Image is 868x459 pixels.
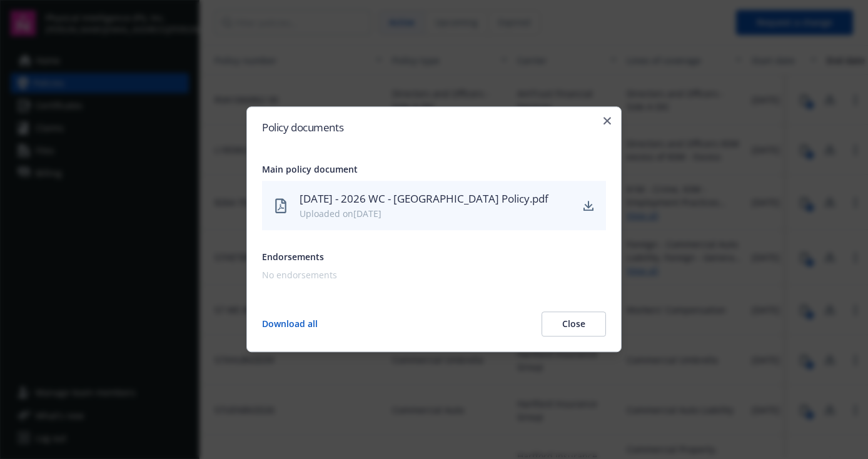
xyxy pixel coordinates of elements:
[262,122,606,133] h2: Policy documents
[262,312,318,337] button: Download all
[262,251,606,264] div: Endorsements
[542,312,606,337] button: Close
[300,191,571,207] div: [DATE] - 2026 WC - [GEOGRAPHIC_DATA] Policy.pdf
[581,198,596,213] a: download
[262,163,606,176] div: Main policy document
[262,269,601,282] div: No endorsements
[300,208,571,221] div: Uploaded on [DATE]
